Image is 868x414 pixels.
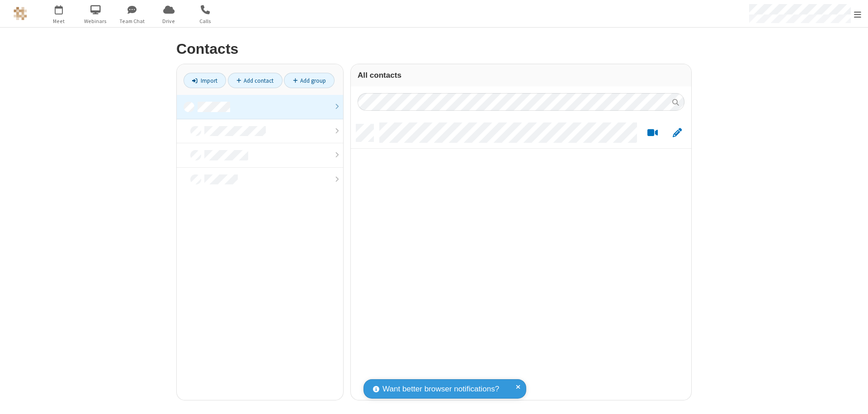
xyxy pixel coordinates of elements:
button: Start a video meeting [644,127,661,139]
div: grid [351,118,691,400]
h3: All contacts [358,71,684,80]
img: QA Selenium DO NOT DELETE OR CHANGE [14,7,27,20]
iframe: Chat [845,390,861,408]
button: Edit [668,127,686,139]
span: Team Chat [115,17,149,25]
span: Meet [42,17,76,25]
span: Want better browser notifications? [382,383,499,395]
a: Add contact [228,73,283,88]
span: Calls [189,17,222,25]
h2: Contacts [176,41,692,57]
span: Drive [152,17,186,25]
a: Add group [284,73,335,88]
a: Import [184,73,226,88]
span: Webinars [79,17,113,25]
